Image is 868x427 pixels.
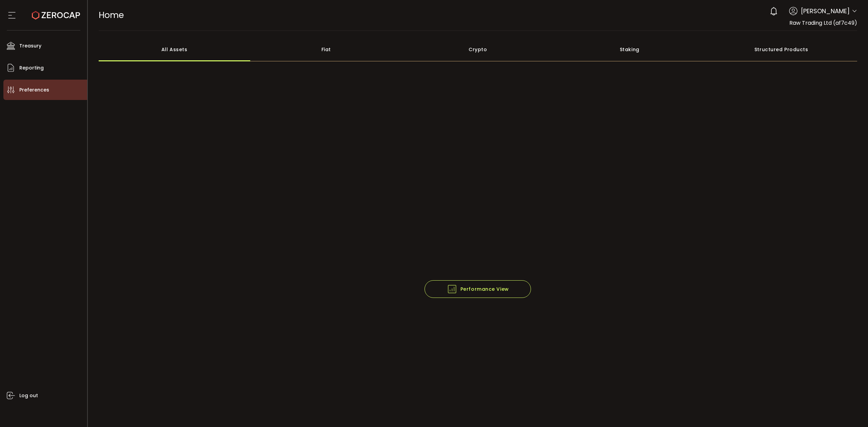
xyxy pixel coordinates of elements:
[19,85,49,95] span: Preferences
[19,41,41,51] span: Treasury
[789,19,857,27] span: Raw Trading Ltd (af7c49)
[19,391,38,401] span: Log out
[554,38,706,61] div: Staking
[425,280,531,298] button: Performance View
[402,38,554,61] div: Crypto
[250,38,402,61] div: Fiat
[99,9,124,21] span: Home
[801,6,850,16] span: [PERSON_NAME]
[706,38,857,61] div: Structured Products
[99,38,251,61] div: All Assets
[19,63,44,73] span: Reporting
[447,284,509,294] span: Performance View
